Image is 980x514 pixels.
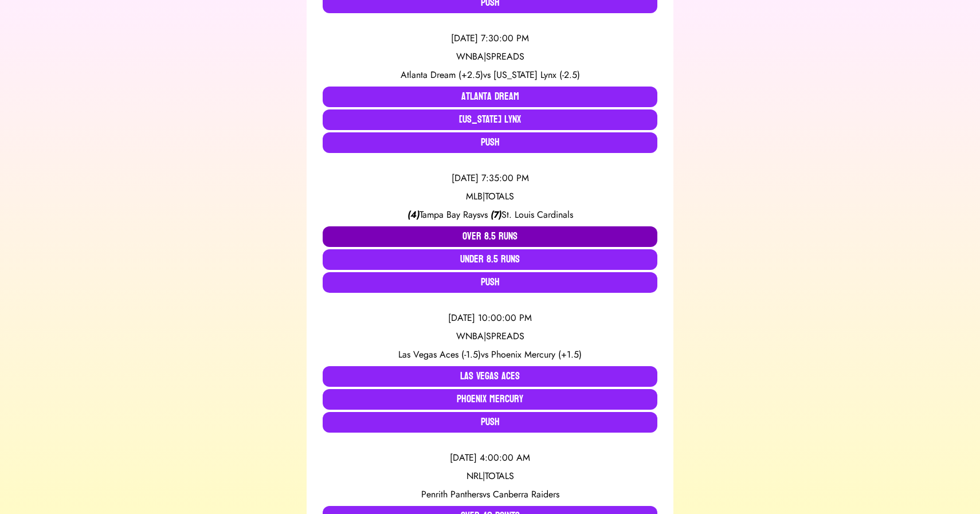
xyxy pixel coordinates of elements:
[323,412,657,433] button: Push
[493,68,580,81] span: [US_STATE] Lynx (-2.5)
[323,171,657,185] div: [DATE] 7:35:00 PM
[323,311,657,325] div: [DATE] 10:00:00 PM
[323,329,657,343] div: WNBA | SPREADS
[323,469,657,483] div: NRL | TOTALS
[323,109,657,130] button: [US_STATE] Lynx
[323,190,657,203] div: MLB | TOTALS
[323,32,657,45] div: [DATE] 7:30:00 PM
[323,132,657,153] button: Push
[323,50,657,64] div: WNBA | SPREADS
[323,366,657,387] button: Las Vegas Aces
[323,272,657,293] button: Push
[323,348,657,362] div: vs
[491,348,582,361] span: Phoenix Mercury (+1.5)
[323,451,657,465] div: [DATE] 4:00:00 AM
[491,208,501,221] span: ( 7 )
[323,208,657,222] div: vs
[421,488,483,501] span: Penrith Panthers
[323,249,657,270] button: Under 8.5 Runs
[323,389,657,410] button: Phoenix Mercury
[493,488,559,501] span: Canberra Raiders
[323,226,657,247] button: Over 8.5 Runs
[323,488,657,501] div: vs
[501,208,573,221] span: St. Louis Cardinals
[398,348,481,361] span: Las Vegas Aces (-1.5)
[323,68,657,82] div: vs
[420,208,480,221] span: Tampa Bay Rays
[407,208,420,221] span: ( 4 )
[323,87,657,107] button: Atlanta Dream
[401,68,483,81] span: Atlanta Dream (+2.5)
